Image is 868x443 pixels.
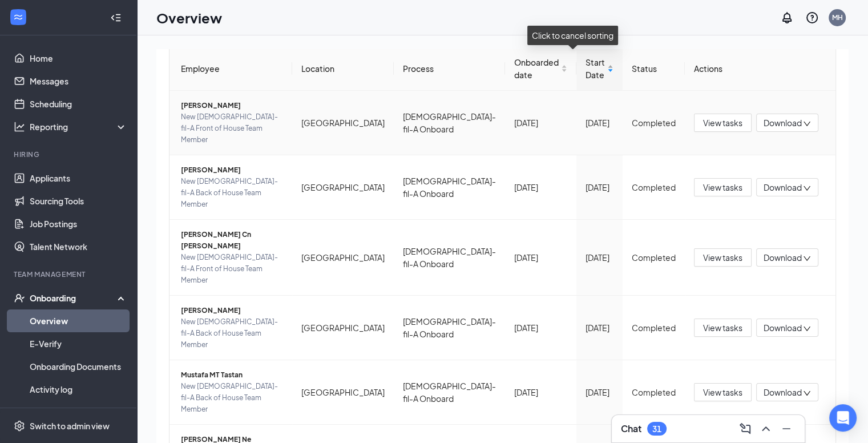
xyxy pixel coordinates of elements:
[30,401,127,424] a: Team
[110,12,122,23] svg: Collapse
[181,176,283,210] span: New [DEMOGRAPHIC_DATA]-fil-A Back of House Team Member
[514,116,567,129] div: [DATE]
[632,386,676,398] div: Completed
[30,309,127,332] a: Overview
[505,47,576,91] th: Onboarded date
[181,229,283,252] span: [PERSON_NAME] Cn [PERSON_NAME]
[803,120,811,128] span: down
[514,56,559,81] span: Onboarded date
[780,422,793,436] svg: Minimize
[14,269,125,279] div: Team Management
[738,422,752,436] svg: ComposeMessage
[169,47,292,91] th: Employee
[764,386,802,398] span: Download
[181,305,283,316] span: [PERSON_NAME]
[694,248,752,267] button: View tasks
[703,116,742,129] span: View tasks
[394,47,505,91] th: Process
[803,255,811,263] span: down
[623,47,685,91] th: Status
[394,296,505,360] td: [DEMOGRAPHIC_DATA]-fil-A Onboard
[632,251,676,264] div: Completed
[30,420,110,432] div: Switch to admin view
[764,322,802,334] span: Download
[514,321,567,334] div: [DATE]
[694,319,752,337] button: View tasks
[181,316,283,351] span: New [DEMOGRAPHIC_DATA]-fil-A Back of House Team Member
[803,389,811,397] span: down
[30,378,127,401] a: Activity log
[30,47,127,70] a: Home
[292,47,394,91] th: Location
[181,111,283,146] span: New [DEMOGRAPHIC_DATA]-fil-A Front of House Team Member
[694,383,752,401] button: View tasks
[759,422,773,436] svg: ChevronUp
[829,404,857,432] div: Open Intercom Messenger
[586,116,613,129] div: [DATE]
[181,100,283,111] span: [PERSON_NAME]
[586,386,613,398] div: [DATE]
[780,11,794,25] svg: Notifications
[703,251,742,264] span: View tasks
[181,164,283,176] span: [PERSON_NAME]
[181,252,283,286] span: New [DEMOGRAPHIC_DATA]-fil-A Front of House Team Member
[764,182,802,194] span: Download
[292,155,394,220] td: [GEOGRAPHIC_DATA]
[514,181,567,194] div: [DATE]
[30,121,128,132] div: Reporting
[394,220,505,296] td: [DEMOGRAPHIC_DATA]-fil-A Onboard
[586,56,605,81] span: Start Date
[13,11,24,23] svg: WorkstreamLogo
[777,420,796,438] button: Minimize
[14,121,25,132] svg: Analysis
[30,292,118,304] div: Onboarding
[632,321,676,334] div: Completed
[764,117,802,129] span: Download
[514,386,567,398] div: [DATE]
[703,181,742,194] span: View tasks
[803,184,811,192] span: down
[757,420,775,438] button: ChevronUp
[586,181,613,194] div: [DATE]
[14,292,25,304] svg: UserCheck
[181,381,283,415] span: New [DEMOGRAPHIC_DATA]-fil-A Back of House Team Member
[30,70,127,92] a: Messages
[30,212,127,235] a: Job Postings
[703,386,742,398] span: View tasks
[394,91,505,155] td: [DEMOGRAPHIC_DATA]-fil-A Onboard
[394,360,505,425] td: [DEMOGRAPHIC_DATA]-fil-A Onboard
[805,11,819,25] svg: QuestionInfo
[292,91,394,155] td: [GEOGRAPHIC_DATA]
[30,332,127,355] a: E-Verify
[292,220,394,296] td: [GEOGRAPHIC_DATA]
[736,420,754,438] button: ComposeMessage
[694,114,752,132] button: View tasks
[156,8,222,27] h1: Overview
[30,190,127,212] a: Sourcing Tools
[832,13,843,22] div: MH
[527,26,618,45] div: Click to cancel sorting
[394,155,505,220] td: [DEMOGRAPHIC_DATA]-fil-A Onboard
[514,251,567,264] div: [DATE]
[30,92,127,115] a: Scheduling
[764,252,802,264] span: Download
[30,167,127,190] a: Applicants
[652,424,661,434] div: 31
[292,360,394,425] td: [GEOGRAPHIC_DATA]
[292,296,394,360] td: [GEOGRAPHIC_DATA]
[632,116,676,129] div: Completed
[30,355,127,378] a: Onboarding Documents
[685,47,835,91] th: Actions
[30,235,127,258] a: Talent Network
[14,420,25,432] svg: Settings
[586,251,613,264] div: [DATE]
[14,150,125,159] div: Hiring
[181,369,283,381] span: Mustafa MT Tastan
[694,178,752,196] button: View tasks
[703,321,742,334] span: View tasks
[621,422,641,435] h3: Chat
[586,321,613,334] div: [DATE]
[803,325,811,333] span: down
[632,181,676,194] div: Completed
